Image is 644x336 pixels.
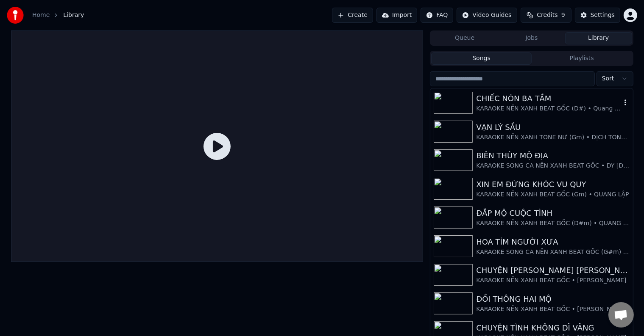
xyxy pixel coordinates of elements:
button: Settings [575,8,620,23]
div: ĐỒI THÔNG HAI MỘ [476,293,629,305]
span: Library [63,11,84,19]
button: Playlists [532,52,632,65]
div: CHUYỆN TÌNH KHÔNG DĨ VÃNG [476,322,629,334]
nav: breadcrumb [32,11,84,19]
div: CHIẾC NÓN BA TẦM [476,93,621,105]
div: ĐẮP MỘ CUỘC TÌNH [476,207,629,219]
button: Video Guides [457,8,517,23]
div: KARAOKE NỀN XANH BEAT GỐC (D#) • Quang Dũng Quan Họ và Cô Ba Quan Họ [476,105,621,113]
div: HOA TÍM NGƯỜI XƯA [476,236,629,248]
button: Jobs [498,32,565,44]
div: VẠN LÝ SẦU [476,121,629,133]
button: FAQ [421,8,453,23]
div: Settings [591,11,615,19]
img: youka [7,7,24,24]
div: KARAOKE NỀN XANH TONE NỮ (Gm) • DỊCH TONE TỪ BEAT GỐC TRO-MUSIC [476,133,629,142]
div: KARAOKE NỀN XANH BEAT GỐC (Gm) • QUANG LẬP [476,190,629,199]
a: Home [32,11,50,19]
button: Create [332,8,373,23]
button: Import [376,8,417,23]
div: KARAOKE NỀN XANH BEAT GỐC • [PERSON_NAME] [476,305,629,314]
button: Credits9 [521,8,572,23]
div: KARAOKE NỀN XANH BEAT GỐC (D#m) • QUANG LẬP [476,219,629,228]
div: KARAOKE SONG CA NỀN XANH BEAT GỐC • DY [DEMOGRAPHIC_DATA] [476,162,629,170]
span: 9 [561,11,565,19]
button: Queue [431,32,498,44]
div: XIN EM ĐỪNG KHÓC VU QUY [476,179,629,190]
div: BIÊN THÙY MỘ ĐỊA [476,150,629,162]
div: Open chat [608,302,634,328]
div: CHUYỆN [PERSON_NAME] [PERSON_NAME] [476,264,629,276]
span: Sort [602,74,614,83]
div: KARAOKE SONG CA NỀN XANH BEAT GỐC (G#m) • NHƯ QUỲNH [476,248,629,256]
button: Songs [431,52,532,65]
div: KARAOKE NỀN XANH BEAT GỐC • [PERSON_NAME] [476,276,629,285]
span: Credits [537,11,558,19]
button: Library [565,32,632,44]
